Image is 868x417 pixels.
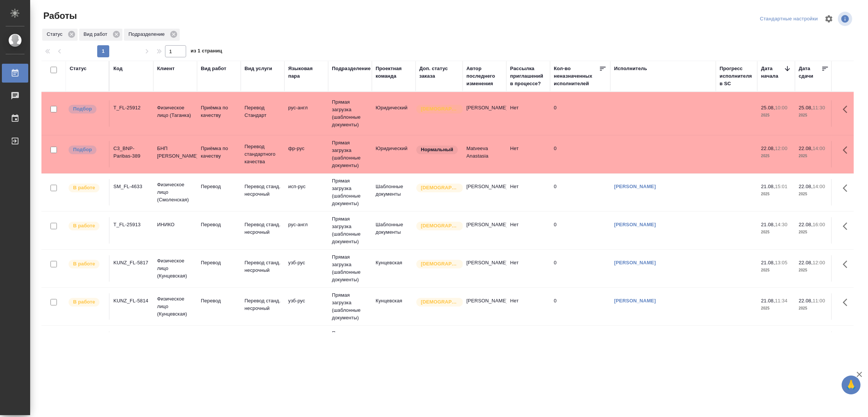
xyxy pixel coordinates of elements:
div: Подразделение [124,29,180,41]
p: 22.08, [799,298,813,304]
div: Код [113,65,122,72]
p: 2025 [799,228,829,236]
div: Статус [70,65,87,72]
div: Исполнитель выполняет работу [68,221,105,231]
p: 2025 [761,152,791,160]
td: Прямая загрузка (шаблонные документы) [328,135,372,173]
p: 14:30 [775,222,787,227]
p: 25.08, [761,105,775,110]
div: Можно подбирать исполнителей [68,145,105,155]
td: узб-рус [284,255,328,282]
p: 2025 [799,112,829,119]
td: рус-англ [284,100,328,127]
p: Перевод станд. несрочный [245,259,281,274]
td: 0 [550,179,610,205]
p: Подбор [73,105,92,113]
p: 15:01 [775,184,787,189]
p: Перевод станд. несрочный [245,297,281,312]
td: 0 [550,331,610,358]
p: Перевод [201,221,237,228]
p: 21.08, [761,260,775,265]
p: 10:00 [775,105,787,110]
td: [PERSON_NAME] [463,179,506,205]
td: Нет [506,293,550,320]
p: [DEMOGRAPHIC_DATA] [421,222,458,230]
p: [DEMOGRAPHIC_DATA] [421,298,458,306]
p: 12:00 [813,260,825,265]
td: англ-рус [284,331,328,358]
p: 22.08, [799,184,813,189]
div: Автор последнего изменения [466,65,503,87]
button: Здесь прячутся важные кнопки [838,141,856,159]
p: 22.08, [799,146,813,151]
td: Юридический [372,141,416,167]
span: из 1 страниц [191,46,222,57]
td: Matveeva Anastasia [463,141,506,167]
button: Здесь прячутся важные кнопки [838,331,856,350]
button: Здесь прячутся важные кнопки [838,293,856,311]
div: Статус [42,29,78,41]
p: Подразделение [128,31,167,38]
p: 13:05 [775,260,787,265]
button: Здесь прячутся важные кнопки [838,100,856,118]
p: Перевод [201,183,237,190]
p: 2025 [761,267,791,274]
p: Вид работ [84,31,110,38]
p: 22.08, [799,260,813,265]
p: В работе [73,260,95,268]
p: Статус [47,31,65,38]
td: Юридический [372,100,416,127]
td: [PERSON_NAME] [463,255,506,282]
p: 16:00 [813,222,825,227]
div: Вид услуги [245,65,272,72]
div: Можно подбирать исполнителей [68,104,105,114]
div: Вид работ [201,65,226,72]
td: Нет [506,141,550,167]
td: Нет [506,217,550,244]
td: Прямая загрузка (шаблонные документы) [328,212,372,249]
p: 11:00 [813,298,825,304]
td: Кунцевская [372,293,416,320]
td: 0 [550,255,610,282]
td: [PERSON_NAME] [463,293,506,320]
span: Настроить таблицу [820,10,838,28]
p: 11:34 [775,298,787,304]
button: Здесь прячутся важные кнопки [838,217,856,235]
p: 11:30 [813,105,825,110]
p: 2025 [761,112,791,119]
p: 14:00 [813,146,825,151]
td: Нет [506,331,550,358]
td: Прямая загрузка (шаблонные документы) [328,326,372,363]
div: Подразделение [332,65,371,72]
div: Проектная команда [376,65,412,80]
button: 🙏 [842,376,860,394]
span: Работы [41,10,77,22]
td: Шаблонные документы [372,217,416,244]
div: Дата сдачи [799,65,821,80]
a: [PERSON_NAME] [614,260,656,265]
div: Кол-во неназначенных исполнителей [554,65,599,87]
td: Шаблонные документы [372,179,416,205]
p: Перевод стандартного качества [245,143,281,166]
td: рус-англ [284,217,328,244]
p: Перевод станд. несрочный [245,183,281,198]
p: Физическое лицо (Смоленская) [157,181,193,204]
p: [DEMOGRAPHIC_DATA] [421,260,458,268]
a: [PERSON_NAME] [614,222,656,227]
p: 2025 [761,190,791,198]
p: Перевод Стандарт [245,104,281,119]
td: [PERSON_NAME] [463,331,506,358]
p: 2025 [799,152,829,160]
p: Нормальный [421,146,453,153]
td: 0 [550,293,610,320]
div: Рассылка приглашений в процессе? [510,65,546,87]
div: T_FL-25913 [113,221,150,228]
div: Клиент [157,65,174,72]
td: [PERSON_NAME] [463,217,506,244]
p: 22.08, [761,146,775,151]
button: Здесь прячутся важные кнопки [838,179,856,197]
div: Исполнитель выполняет работу [68,183,105,193]
p: 21.08, [761,184,775,189]
span: 🙏 [845,377,857,393]
td: 0 [550,100,610,127]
